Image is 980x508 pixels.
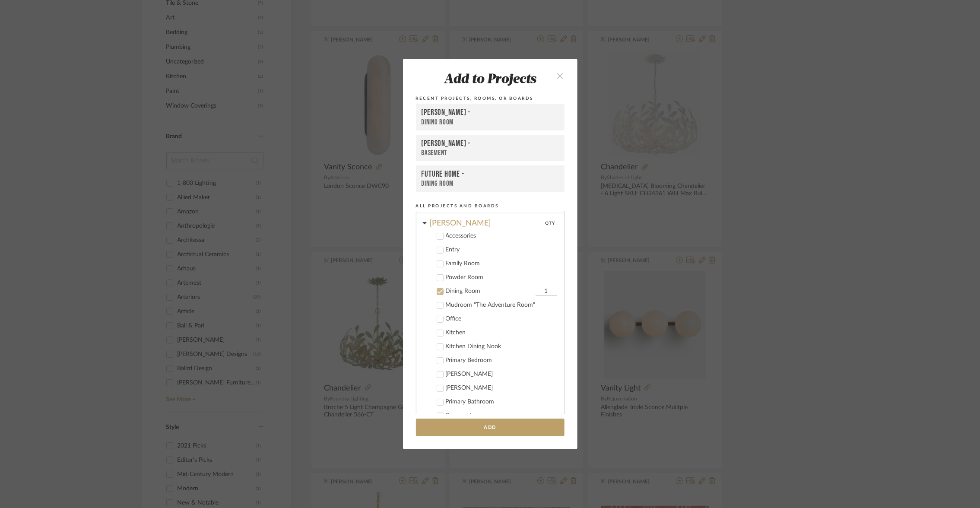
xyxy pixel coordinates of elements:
div: Primary Bedroom [446,357,557,364]
div: Mudroom "The Adventure Room" [446,302,557,309]
div: Basement [446,412,557,419]
div: QTY [546,213,555,229]
div: Basement [422,149,559,157]
div: Powder Room [446,274,557,281]
div: Add to Projects [416,73,565,87]
div: [PERSON_NAME] - [422,108,559,118]
div: All Projects and Boards [416,202,565,210]
div: [PERSON_NAME] - [422,139,559,149]
div: [PERSON_NAME] [446,371,557,378]
div: Kitchen [446,329,557,337]
button: Add [416,419,565,436]
div: Recent Projects, Rooms, or Boards [416,95,565,102]
div: [PERSON_NAME] [430,213,546,229]
div: Family Room [446,260,557,267]
div: Entry [446,246,557,254]
input: Dining Room [536,287,557,296]
button: close [548,67,573,84]
div: Future Home - [422,169,559,179]
div: Dining Room [446,288,533,295]
div: Dining Room [422,179,559,188]
div: [PERSON_NAME] [446,384,557,392]
div: Accessories [446,232,557,240]
div: Office [446,315,557,323]
div: Dining Room [422,118,559,127]
div: Primary Bathroom [446,398,557,406]
div: Kitchen Dining Nook [446,343,557,350]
